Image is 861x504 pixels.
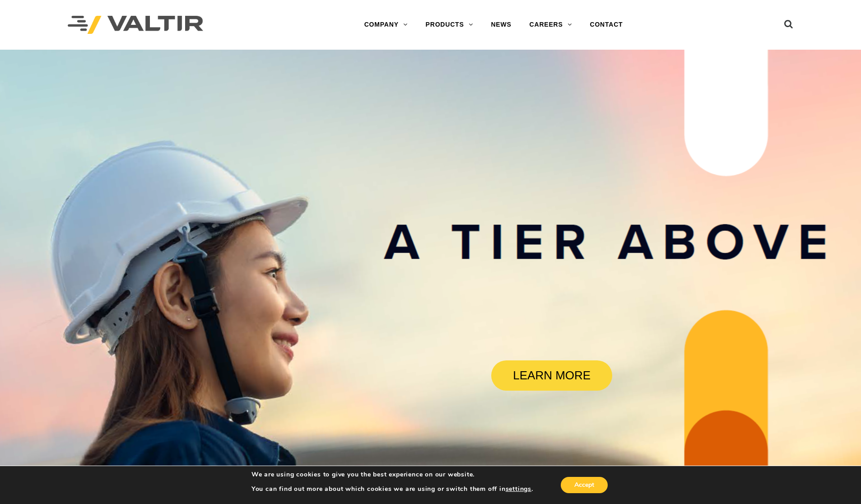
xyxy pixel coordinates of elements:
p: You can find out more about which cookies we are using or switch them off in . [251,485,533,493]
button: settings [506,485,531,493]
a: NEWS [482,16,520,34]
a: LEARN MORE [491,360,612,391]
a: PRODUCTS [417,16,482,34]
a: COMPANY [355,16,417,34]
p: We are using cookies to give you the best experience on our website. [251,471,533,479]
button: Accept [561,477,608,493]
a: CONTACT [581,16,632,34]
img: Valtir [68,16,203,34]
a: CAREERS [521,16,581,34]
